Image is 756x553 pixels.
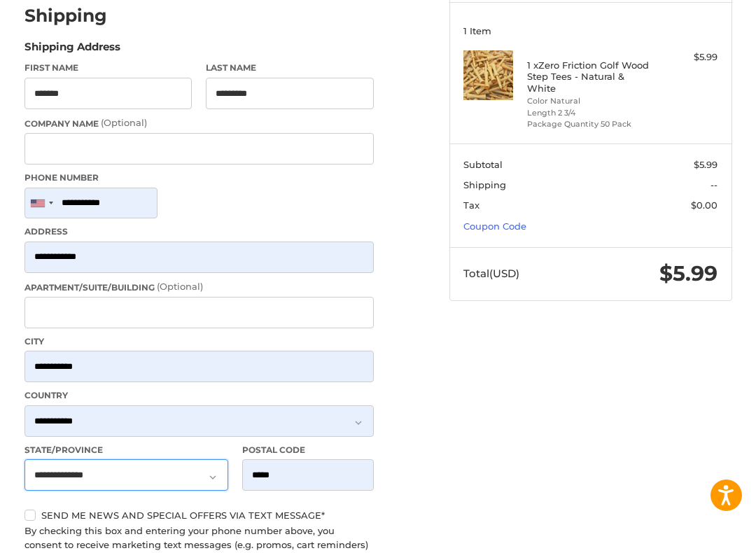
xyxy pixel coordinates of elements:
[24,116,374,130] label: Company Name
[659,260,717,286] span: $5.99
[101,117,147,128] small: (Optional)
[463,199,479,211] span: Tax
[463,179,506,190] span: Shipping
[24,225,374,238] label: Address
[691,199,717,211] span: $0.00
[463,25,717,36] h3: 1 Item
[654,50,717,64] div: $5.99
[710,179,717,190] span: --
[24,335,374,348] label: City
[463,220,526,232] a: Coupon Code
[24,171,374,184] label: Phone Number
[24,444,229,456] label: State/Province
[242,444,374,456] label: Postal Code
[463,159,503,170] span: Subtotal
[527,59,651,94] h4: 1 x Zero Friction Golf Wood Step Tees - Natural & White
[157,281,203,292] small: (Optional)
[527,95,651,107] li: Color Natural
[694,159,717,170] span: $5.99
[206,62,374,74] label: Last Name
[24,510,374,521] label: Send me news and special offers via text message*
[527,107,651,119] li: Length 2 3/4
[24,62,192,74] label: First Name
[24,280,374,294] label: Apartment/Suite/Building
[463,267,519,280] span: Total (USD)
[25,188,57,218] div: United States: +1
[24,39,120,62] legend: Shipping Address
[24,389,374,402] label: Country
[24,5,107,27] h2: Shipping
[527,118,651,130] li: Package Quantity 50 Pack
